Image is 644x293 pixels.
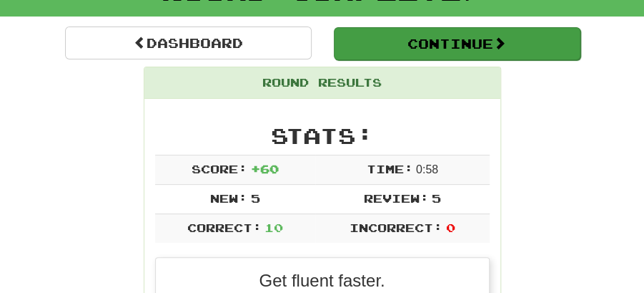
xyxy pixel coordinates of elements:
[445,221,455,234] span: 0
[167,269,478,293] p: Get fluent faster.
[416,163,438,176] span: 0 : 58
[432,191,441,205] span: 5
[65,27,312,59] a: Dashboard
[250,162,278,176] span: + 60
[210,191,247,205] span: New:
[366,162,412,176] span: Time:
[363,191,428,205] span: Review:
[192,162,247,176] span: Score:
[264,221,283,234] span: 10
[250,191,259,205] span: 5
[155,124,490,148] h2: Stats:
[187,221,261,234] span: Correct:
[144,67,500,99] div: Round Results
[334,27,580,60] button: Continue
[350,221,442,234] span: Incorrect:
